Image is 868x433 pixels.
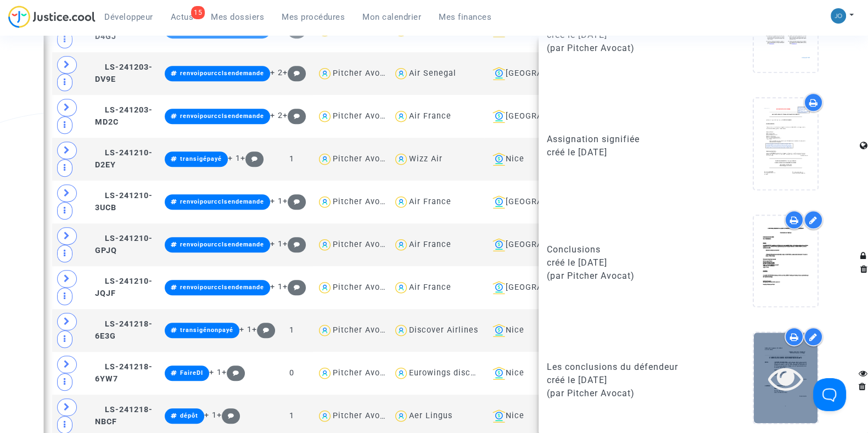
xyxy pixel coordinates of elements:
td: 0 [271,352,313,395]
span: Actus [171,12,194,22]
span: + 1 [270,239,283,249]
span: LS-241203-DV9E [95,63,153,84]
span: Développeur [104,12,153,22]
img: icon-user.svg [317,109,333,125]
span: + 1 [270,196,283,206]
img: icon-banque.svg [492,238,506,251]
img: logo_orange.svg [18,18,26,26]
span: transigépayé [180,155,222,162]
span: Mes dossiers [211,12,264,22]
span: LS-241203-D4GJ [95,20,153,41]
img: icon-user.svg [317,323,333,339]
span: + [283,282,306,291]
div: Aer Lingus [409,411,452,420]
div: Nice [488,153,584,166]
div: Pitcher Avocat [333,240,393,249]
span: + [283,196,306,206]
span: LS-241218-6E3G [95,319,153,341]
div: [GEOGRAPHIC_DATA] [488,238,584,251]
span: LS-241218-NBCF [95,405,153,426]
div: [GEOGRAPHIC_DATA] [488,195,584,209]
div: créé le [DATE] [547,146,695,159]
td: 1 [271,95,313,138]
span: + [283,239,306,249]
span: + 2 [270,68,283,77]
img: 45a793c8596a0d21866ab9c5374b5e4b [831,8,846,24]
div: Nice [488,409,584,423]
span: + [252,325,276,334]
div: Pitcher Avocat [333,411,393,420]
img: icon-banque.svg [492,324,506,337]
div: Nice [488,324,584,337]
img: icon-user.svg [393,66,409,82]
span: LS-241203-MD2C [95,105,153,127]
span: + 1 [209,368,222,377]
div: créé le [DATE] [547,374,695,387]
img: icon-banque.svg [492,67,506,80]
div: Les conclusions du défendeur [547,361,695,374]
img: tab_domain_overview_orange.svg [44,64,53,72]
a: Mes dossiers [202,9,273,25]
img: icon-user.svg [393,237,409,253]
div: Pitcher Avocat [333,69,393,78]
img: icon-user.svg [393,408,409,424]
iframe: Help Scout Beacon - Open [813,378,846,411]
div: 15 [191,6,205,19]
img: icon-user.svg [317,66,333,82]
span: renvoipourcclsendemande [180,284,264,291]
span: transigénonpayé [180,327,233,334]
div: [GEOGRAPHIC_DATA] [488,67,584,80]
img: icon-user.svg [317,194,333,210]
a: Mes finances [430,9,500,25]
span: + [283,68,306,77]
div: Air France [409,240,451,249]
td: 1 [271,223,313,266]
span: + 1 [270,282,283,291]
div: Pitcher Avocat [333,111,393,121]
div: Mots-clés [137,65,168,72]
div: v 4.0.25 [31,18,54,26]
div: Discover Airlines [409,325,478,335]
span: dépôt [180,412,198,419]
a: Développeur [96,9,162,25]
span: + 2 [270,111,283,120]
img: icon-user.svg [317,280,333,296]
div: Air France [409,283,451,292]
div: Pitcher Avocat [333,368,393,378]
img: icon-user.svg [393,194,409,210]
div: Pitcher Avocat [333,283,393,292]
span: renvoipourcclsendemande [180,70,264,77]
span: renvoipourcclsendemande [180,198,264,205]
div: Domaine: [DOMAIN_NAME] [29,29,124,37]
img: icon-banque.svg [492,409,506,423]
img: website_grey.svg [18,29,26,37]
div: Nice [488,367,584,380]
span: Mes finances [439,12,491,22]
span: + 1 [204,410,217,420]
div: Eurowings discover [409,368,488,378]
img: icon-user.svg [317,151,333,167]
span: LS-241210-GPJQ [95,234,153,255]
img: icon-banque.svg [492,195,506,209]
div: Pitcher Avocat [333,325,393,335]
span: Mes procédures [282,12,345,22]
img: icon-banque.svg [492,110,506,123]
div: créé le [DATE] [547,256,695,269]
img: icon-user.svg [317,408,333,424]
a: 15Actus [162,9,203,25]
span: + [222,368,245,377]
div: Air France [409,111,451,121]
div: Wizz Air [409,154,443,164]
span: renvoipourcclsendemande [180,113,264,120]
td: 1 [271,181,313,223]
img: icon-user.svg [393,280,409,296]
img: icon-user.svg [393,109,409,125]
a: Mon calendrier [354,9,430,25]
td: 1 [271,52,313,95]
span: LS-241218-6YW7 [95,362,153,384]
img: icon-user.svg [393,151,409,167]
div: Conclusions [547,243,695,256]
img: icon-banque.svg [492,367,506,380]
td: 1 [271,138,313,181]
div: Assignation signifiée [547,133,695,146]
